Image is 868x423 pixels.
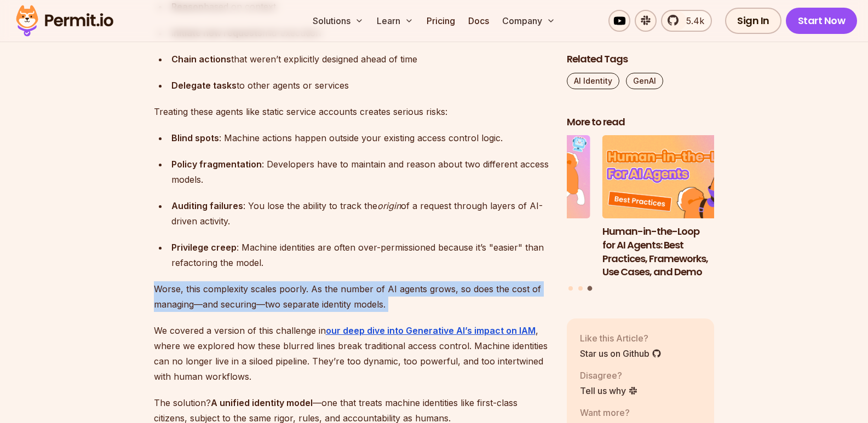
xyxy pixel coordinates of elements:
[211,397,313,408] strong: A unified identity model
[725,8,781,34] a: Sign In
[308,10,368,32] button: Solutions
[171,240,549,270] div: : Machine identities are often over-permissioned because it’s "easier" than refactoring the model.
[567,53,715,66] h2: Related Tags
[626,73,663,89] a: GenAI
[171,54,231,65] strong: Chain actions
[498,10,560,32] button: Company
[326,325,536,336] a: our deep dive into Generative AI’s impact on IAM
[580,332,662,345] p: Like this Article?
[171,157,549,187] div: : Developers have to maintain and reason about two different access models.
[588,286,593,291] button: Go to slide 3
[580,384,638,397] a: Tell us why
[154,104,549,119] p: Treating these agents like static service accounts creates serious risks:
[442,136,590,280] li: 2 of 3
[567,115,715,129] h2: More to read
[171,159,262,170] strong: Policy fragmentation
[171,80,237,91] strong: Delegate tasks
[442,136,590,219] img: Why JWTs Can’t Handle AI Agent Access
[567,73,619,89] a: AI Identity
[568,286,573,291] button: Go to slide 1
[580,406,665,419] p: Want more?
[602,136,750,219] img: Human-in-the-Loop for AI Agents: Best Practices, Frameworks, Use Cases, and Demo
[786,8,858,34] a: Start Now
[171,130,549,146] div: : Machine actions happen outside your existing access control logic.
[171,198,549,229] div: : You lose the ability to track the of a request through layers of AI-driven activity.
[422,10,459,32] a: Pricing
[154,281,549,312] p: Worse, this complexity scales poorly. As the number of AI agents grows, so does the cost of manag...
[171,51,549,67] div: that weren’t explicitly designed ahead of time
[602,225,750,279] h3: Human-in-the-Loop for AI Agents: Best Practices, Frameworks, Use Cases, and Demo
[171,242,237,253] strong: Privilege creep
[154,323,549,384] p: We covered a version of this challenge in , where we explored how these blurred lines break tradi...
[171,200,243,211] strong: Auditing failures
[442,225,590,252] h3: Why JWTs Can’t Handle AI Agent Access
[464,10,493,32] a: Docs
[680,14,704,27] span: 5.4k
[171,78,549,93] div: to other agents or services
[580,369,638,382] p: Disagree?
[372,10,418,32] button: Learn
[602,136,750,280] a: Human-in-the-Loop for AI Agents: Best Practices, Frameworks, Use Cases, and DemoHuman-in-the-Loop...
[377,200,401,211] em: origin
[580,347,662,360] a: Star us on Github
[11,2,118,39] img: Permit logo
[578,286,583,291] button: Go to slide 2
[171,132,219,143] strong: Blind spots
[661,10,712,32] a: 5.4k
[567,136,715,293] div: Posts
[602,136,750,280] li: 3 of 3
